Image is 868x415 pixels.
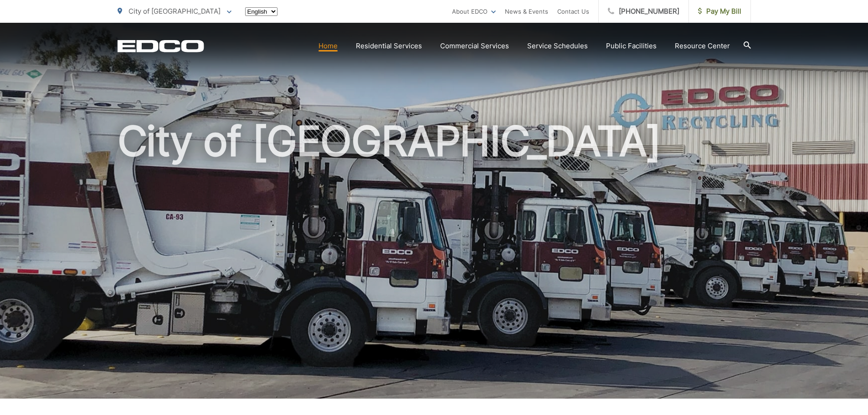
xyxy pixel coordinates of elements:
[527,41,588,51] a: Service Schedules
[606,41,657,51] a: Public Facilities
[698,6,741,17] span: Pay My Bill
[557,6,589,17] a: Contact Us
[118,118,751,407] h1: City of [GEOGRAPHIC_DATA]
[505,6,548,17] a: News & Events
[128,7,221,15] span: City of [GEOGRAPHIC_DATA]
[118,40,204,52] a: EDCD logo. Return to the homepage.
[356,41,422,51] a: Residential Services
[318,41,338,51] a: Home
[440,41,509,51] a: Commercial Services
[452,6,496,17] a: About EDCO
[675,41,730,51] a: Resource Center
[245,7,277,16] select: Select a language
